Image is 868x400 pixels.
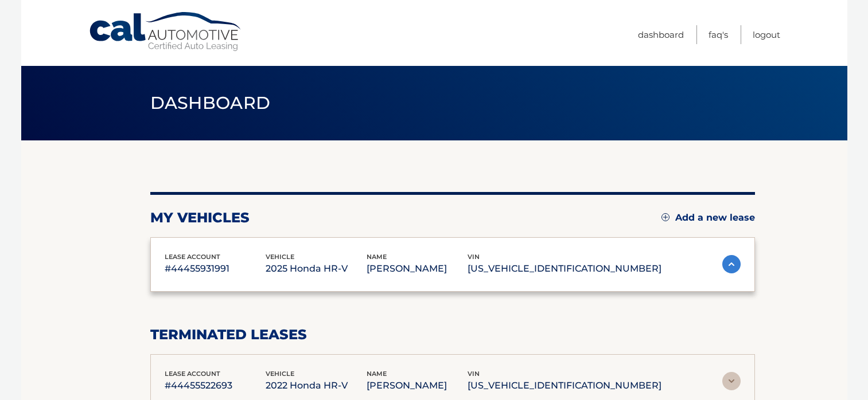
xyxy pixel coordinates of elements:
p: #44455931991 [165,261,266,277]
span: name [367,253,387,261]
a: Dashboard [638,25,684,44]
p: [PERSON_NAME] [367,378,468,394]
span: vehicle [266,253,294,261]
p: 2025 Honda HR-V [266,261,367,277]
p: #44455522693 [165,378,266,394]
a: Cal Automotive [88,11,243,52]
h2: terminated leases [150,326,755,343]
img: add.svg [661,213,670,221]
h2: my vehicles [150,209,250,226]
span: vehicle [266,370,294,378]
span: lease account [165,253,220,261]
a: Logout [753,25,780,44]
a: FAQ's [709,25,728,44]
img: accordion-rest.svg [722,372,741,390]
p: 2022 Honda HR-V [266,378,367,394]
a: Add a new lease [661,212,755,223]
p: [US_VEHICLE_IDENTIFICATION_NUMBER] [468,261,661,277]
span: name [367,370,387,378]
span: vin [468,253,480,261]
p: [PERSON_NAME] [367,261,468,277]
p: [US_VEHICLE_IDENTIFICATION_NUMBER] [468,378,661,394]
span: vin [468,370,480,378]
img: accordion-active.svg [722,255,741,273]
span: lease account [165,370,220,378]
span: Dashboard [150,92,271,113]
